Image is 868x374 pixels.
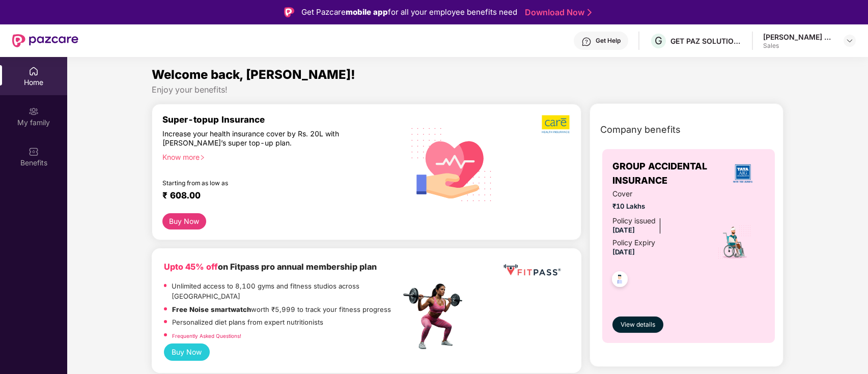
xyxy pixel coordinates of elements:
img: svg+xml;base64,PHN2ZyBpZD0iRHJvcGRvd24tMzJ4MzIiIHhtbG5zPSJodHRwOi8vd3d3LnczLm9yZy8yMDAwL3N2ZyIgd2... [846,37,854,45]
div: Policy Expiry [612,237,655,248]
button: Buy Now [164,343,210,361]
p: Personalized diet plans from expert nutritionists [172,317,323,328]
strong: mobile app [346,7,388,17]
img: svg+xml;base64,PHN2ZyB4bWxucz0iaHR0cDovL3d3dy53My5vcmcvMjAwMC9zdmciIHhtbG5zOnhsaW5rPSJodHRwOi8vd3... [403,114,500,213]
div: ₹ 608.00 [162,190,390,203]
b: on Fitpass pro annual membership plan [164,262,377,272]
img: insurerLogo [729,160,757,187]
b: Upto 45% off [164,262,218,272]
img: svg+xml;base64,PHN2ZyB3aWR0aD0iMjAiIGhlaWdodD0iMjAiIHZpZXdCb3g9IjAgMCAyMCAyMCIgZmlsbD0ibm9uZSIgeG... [29,106,39,117]
div: Starting from as low as [162,179,357,186]
img: svg+xml;base64,PHN2ZyB4bWxucz0iaHR0cDovL3d3dy53My5vcmcvMjAwMC9zdmciIHdpZHRoPSI0OC45NDMiIGhlaWdodD... [607,268,632,293]
div: Get Pazcare for all your employee benefits need [301,6,517,18]
div: GET PAZ SOLUTIONS PRIVATE LIMTED [670,36,742,46]
span: Welcome back, [PERSON_NAME]! [152,67,355,82]
button: Buy Now [162,213,207,229]
button: View details [612,317,663,333]
img: fpp.png [400,281,471,352]
span: Company benefits [600,123,681,137]
span: GROUP ACCIDENTAL INSURANCE [612,159,720,188]
img: Logo [284,7,294,17]
div: Policy issued [612,215,656,226]
div: Super-topup Insurance [162,114,401,125]
img: svg+xml;base64,PHN2ZyBpZD0iQmVuZWZpdHMiIHhtbG5zPSJodHRwOi8vd3d3LnczLm9yZy8yMDAwL3N2ZyIgd2lkdGg9Ij... [29,147,39,157]
p: worth ₹5,999 to track your fitness progress [172,304,391,315]
a: Download Now [525,7,589,18]
p: Unlimited access to 8,100 gyms and fitness studios across [GEOGRAPHIC_DATA] [172,281,400,302]
img: b5dec4f62d2307b9de63beb79f102df3.png [542,114,571,134]
a: Frequently Asked Questions! [172,333,241,339]
div: Know more [162,153,395,160]
div: Enjoy your benefits! [152,84,784,95]
img: svg+xml;base64,PHN2ZyBpZD0iSGVscC0zMngzMiIgeG1sbnM9Imh0dHA6Ly93d3cudzMub3JnLzIwMDAvc3ZnIiB3aWR0aD... [581,37,592,47]
img: fppp.png [501,261,563,279]
span: ₹10 Lakhs [612,201,704,212]
span: [DATE] [612,226,635,234]
div: Sales [763,42,834,50]
img: Stroke [587,7,592,18]
img: svg+xml;base64,PHN2ZyBpZD0iSG9tZSIgeG1sbnM9Imh0dHA6Ly93d3cudzMub3JnLzIwMDAvc3ZnIiB3aWR0aD0iMjAiIG... [29,66,39,76]
span: right [200,155,205,160]
span: Cover [612,188,704,199]
div: Increase your health insurance cover by Rs. 20L with [PERSON_NAME]’s super top-up plan. [162,129,357,148]
div: [PERSON_NAME] Ravindarsingh [763,32,834,42]
span: [DATE] [612,248,635,256]
img: New Pazcare Logo [12,34,78,47]
span: G [655,35,662,47]
img: icon [717,224,752,260]
div: Get Help [596,37,621,45]
strong: Free Noise smartwatch [172,305,251,313]
span: View details [621,320,655,330]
